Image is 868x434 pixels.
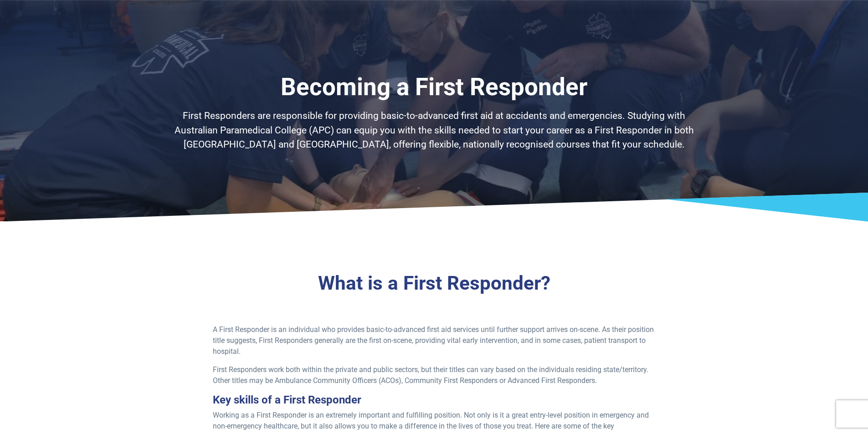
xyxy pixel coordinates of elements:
p: First Responders work both within the private and public sectors, but their titles can vary based... [213,364,655,386]
p: A First Responder is an individual who provides basic-to-advanced first aid services until furthe... [213,324,655,357]
p: First Responders are responsible for providing basic-to-advanced first aid at accidents and emerg... [168,109,701,152]
h2: What is a First Responder? [168,272,701,295]
h1: Becoming a First Responder [168,73,701,102]
h3: Key skills of a First Responder [213,393,655,407]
